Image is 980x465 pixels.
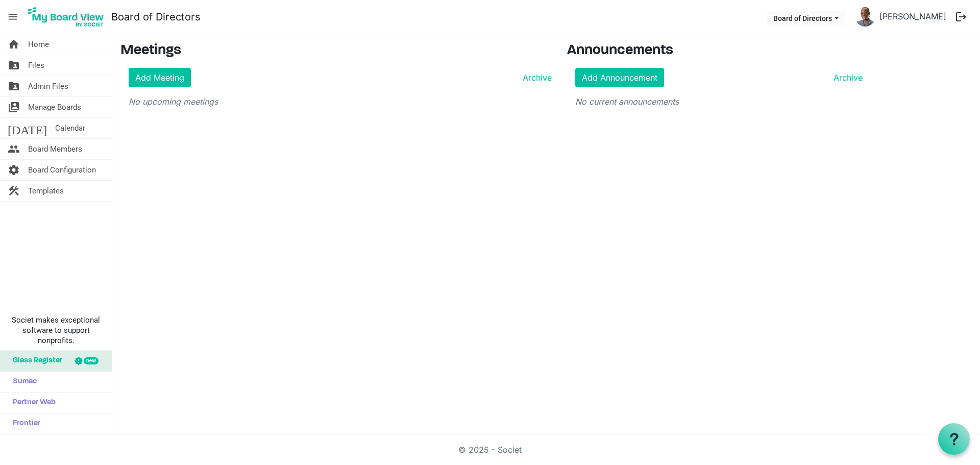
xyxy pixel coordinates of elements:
[25,4,107,30] img: My Board View Logo
[950,6,972,28] button: logout
[120,42,552,60] h3: Meetings
[8,413,40,434] span: Frontier
[55,118,85,138] span: Calendar
[519,71,552,84] a: Archive
[28,139,82,159] span: Board Members
[855,6,875,27] img: s7qfB5MKwdkS9OYTWSwwxl5CWFQ1u8VKxEtO9k2uEE4UF7kKmTQz6CSALKVbR88LrDLtu5HBZSXwr9Ohy9kQtw_thumb.png
[567,42,871,60] h3: Announcements
[28,181,64,201] span: Templates
[8,34,20,55] span: home
[8,372,37,392] span: Sumac
[8,97,20,117] span: switch_account
[8,393,56,413] span: Partner Web
[28,34,49,55] span: Home
[129,95,552,108] p: No upcoming meetings
[111,7,201,27] a: Board of Directors
[28,97,81,117] span: Manage Boards
[5,315,107,346] span: Societ makes exceptional software to support nonprofits.
[575,68,664,87] a: Add Announcement
[28,160,96,180] span: Board Configuration
[575,95,863,108] p: No current announcements
[8,139,20,159] span: people
[25,4,111,30] a: My Board View Logo
[84,357,99,364] div: new
[28,76,68,96] span: Admin Files
[458,445,522,455] a: © 2025 - Societ
[875,6,950,27] a: [PERSON_NAME]
[8,118,47,138] span: [DATE]
[8,351,62,371] span: Glass Register
[3,7,22,27] span: menu
[8,160,20,180] span: settings
[129,68,191,87] a: Add Meeting
[829,71,863,84] a: Archive
[8,76,20,96] span: folder_shared
[28,55,44,76] span: Files
[767,11,845,25] button: Board of Directors dropdownbutton
[8,55,20,76] span: folder_shared
[8,181,20,201] span: construction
